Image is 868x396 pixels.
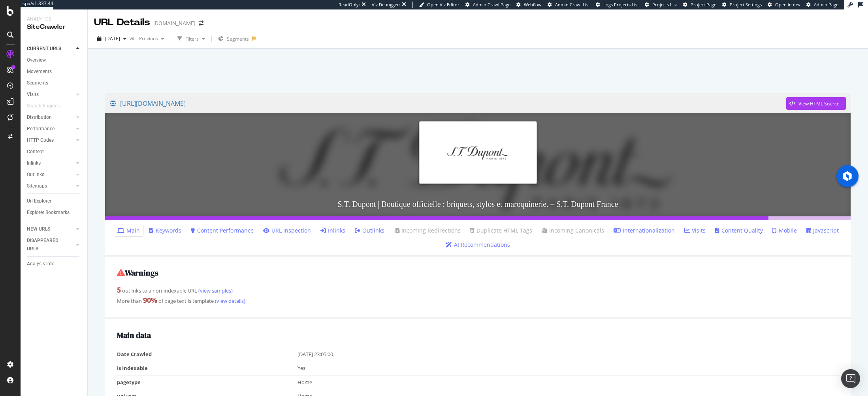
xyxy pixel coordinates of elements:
div: arrow-right-arrow-left [199,21,203,26]
a: Logs Projects List [596,2,639,8]
button: View HTML Source [786,97,846,110]
a: Javascript [806,227,839,235]
a: Main [117,227,140,235]
a: Outlinks [355,227,384,235]
span: vs [130,35,136,41]
a: Keywords [149,227,181,235]
span: Projects List [652,2,677,8]
div: Outlinks [27,171,44,179]
span: Webflow [524,2,542,8]
a: Content Performance [191,227,254,235]
a: NEW URLS [27,225,74,233]
div: CURRENT URLS [27,45,61,53]
span: Open in dev [775,2,800,8]
span: Logs Projects List [603,2,639,8]
td: Yes [297,361,839,375]
a: Visits [27,90,74,99]
span: Admin Crawl Page [473,2,510,8]
a: Explorer Bookmarks [27,208,82,217]
a: Sitemaps [27,182,74,190]
h3: S.T. Dupont | Boutique officielle : briquets, stylos et maroquinerie. – S.T. Dupont France [105,192,851,216]
a: Segments [27,79,82,87]
a: Content [27,148,82,156]
a: Internationalization [614,227,675,235]
a: Distribution [27,113,74,122]
div: Content [27,148,44,156]
div: ReadOnly: [339,2,360,8]
span: Project Settings [730,2,762,8]
a: Open in dev [768,2,800,8]
span: Previous [136,35,158,42]
div: View HTML Source [798,100,840,107]
button: [DATE] [94,32,130,45]
td: Home [297,375,839,389]
div: NEW URLS [27,225,50,233]
a: Open Viz Editor [419,2,459,8]
a: (view details) [214,297,245,304]
div: Inlinks [27,159,41,167]
div: More than of page text is template [117,295,839,306]
img: S.T. Dupont | Boutique officielle : briquets, stylos et maroquinerie. – S.T. Dupont France [419,121,537,184]
div: Viz Debugger: [372,2,400,8]
div: Distribution [27,113,52,122]
div: Open Intercom Messenger [841,369,860,388]
a: DISAPPEARED URLS [27,236,74,253]
a: Movements [27,68,82,76]
a: Incoming Canonicals [542,227,604,235]
span: Open Viz Editor [427,2,459,8]
a: Visits [684,227,706,235]
span: Admin Crawl List [555,2,590,8]
div: URL Details [94,16,150,29]
div: DISAPPEARED URLS [27,236,67,253]
div: Analytics [27,16,81,23]
div: Visits [27,90,39,99]
div: HTTP Codes [27,136,54,145]
a: Admin Crawl List [548,2,590,8]
a: Analysis Info [27,260,82,268]
div: SiteCrawler [27,23,81,32]
div: Segments [27,79,48,87]
button: Filters [174,32,208,45]
h2: Warnings [117,268,839,277]
a: CURRENT URLS [27,45,74,53]
div: Explorer Bookmarks [27,208,70,217]
a: Performance [27,125,74,133]
td: Is Indexable [117,361,297,375]
span: Admin Page [814,2,838,8]
div: Sitemaps [27,182,47,190]
strong: 90 % [143,295,157,305]
a: HTTP Codes [27,136,74,145]
a: Inlinks [320,227,345,235]
a: [URL][DOMAIN_NAME] [110,94,786,113]
span: Segments [227,36,249,42]
span: Project Page [691,2,716,8]
a: Duplicate HTML Tags [470,227,532,235]
button: Previous [136,32,168,45]
h2: Main data [117,331,839,340]
a: Overview [27,56,82,64]
button: Segments [215,32,252,45]
a: Projects List [645,2,677,8]
a: Incoming Redirections [394,227,461,235]
div: Overview [27,56,46,64]
a: Inlinks [27,159,74,167]
a: Project Settings [722,2,762,8]
a: Search Engines [27,102,68,110]
td: [DATE] 23:05:00 [297,347,839,361]
div: Performance [27,125,55,133]
td: pagetype [117,375,297,389]
a: Mobile [772,227,797,235]
a: (view samples) [197,287,233,294]
a: URL Inspection [263,227,311,235]
div: Movements [27,68,52,76]
a: Outlinks [27,171,74,179]
div: Search Engines [27,102,60,110]
a: Content Quality [715,227,763,235]
div: [DOMAIN_NAME] [153,19,196,27]
span: 2025 Aug. 21st [105,35,120,42]
a: Webflow [516,2,542,8]
a: Admin Crawl Page [465,2,510,8]
div: Analysis Info [27,260,55,268]
a: Project Page [683,2,716,8]
a: Url Explorer [27,197,82,205]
